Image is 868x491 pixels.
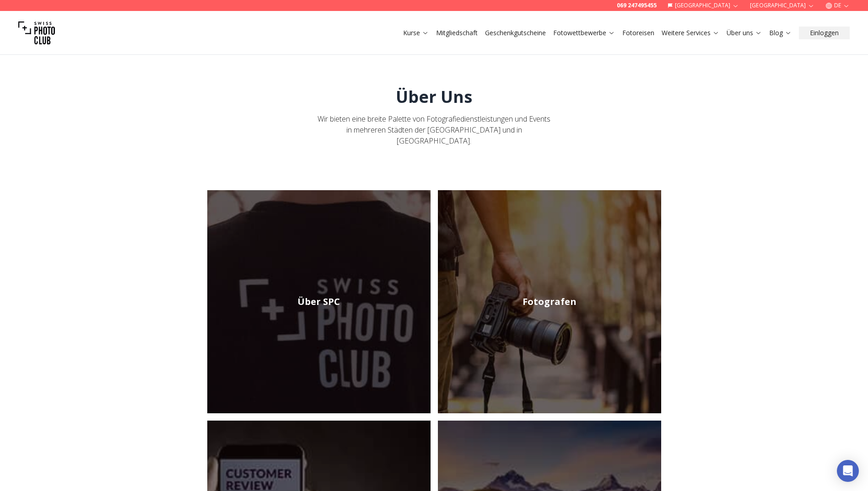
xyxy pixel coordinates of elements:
img: Fotograf Buchen [438,190,661,413]
a: Geschenkgutscheine [485,28,546,37]
a: Blog [769,28,792,37]
a: Über SPC [207,190,431,413]
a: Fotografen [438,190,661,413]
div: Open Intercom Messenger [837,460,859,482]
button: Fotoreisen [619,27,658,39]
a: Kurse [403,28,429,37]
button: Weitere Services [658,27,723,39]
a: 069 247495455 [617,2,657,9]
button: Blog [766,27,795,39]
h1: Über Uns [396,88,472,106]
h2: Über SPC [297,295,340,308]
a: Fotoreisen [622,28,654,37]
h2: Fotografen [523,295,577,308]
a: Fotowettbewerbe [553,28,615,37]
button: Mitgliedschaft [432,27,481,39]
button: Einloggen [799,27,850,39]
span: Wir bieten eine breite Palette von Fotografiedienstleistungen und Events in mehreren Städten der ... [318,114,550,146]
a: Weitere Services [662,28,719,37]
button: Geschenkgutscheine [481,27,550,39]
a: Mitgliedschaft [436,28,478,37]
a: Über uns [727,28,762,37]
button: Fotowettbewerbe [550,27,619,39]
button: Über uns [723,27,766,39]
img: Fotograf Buchen [207,190,431,413]
button: Kurse [399,27,432,39]
img: Swiss photo club [18,15,55,51]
